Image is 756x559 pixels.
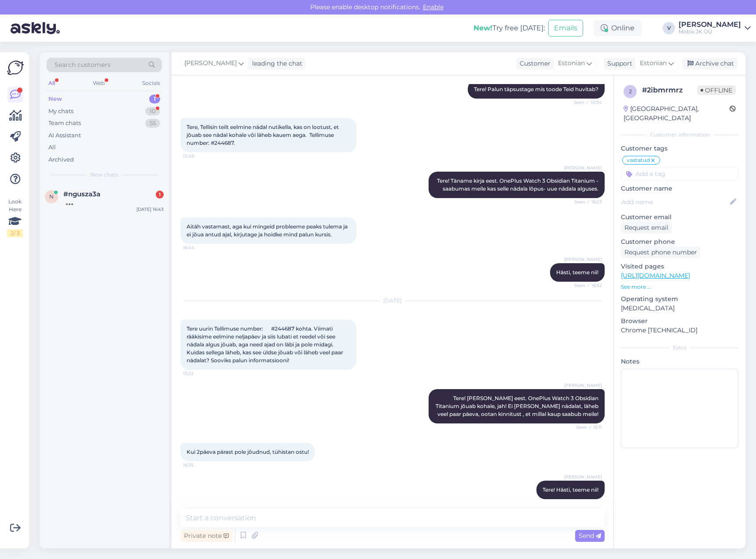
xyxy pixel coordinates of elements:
div: All [47,77,57,89]
div: Request email [621,222,672,234]
div: 55 [145,119,160,128]
div: 10 [145,107,160,116]
span: Seen ✓ 16:52 [569,282,602,289]
span: [PERSON_NAME] [564,382,602,389]
span: Tere, Tellisin teilt eelmine nädal nutikella, kas on lootust, et jõuab see nädal kohale või läheb... [187,124,340,146]
div: Customer information [621,131,738,139]
span: Estonian [558,59,585,68]
div: My chats [48,107,73,116]
span: Tere! Täname kirja eest. OnePlus Watch 3 Obsidian Titanium - saabumas meile kas selle nädala lõpu... [437,177,600,192]
input: Add name [621,197,728,207]
span: Estonian [640,59,667,68]
div: 1 [149,95,160,103]
div: Request phone number [621,246,701,258]
div: leading the chat [249,59,302,68]
span: Aitäh vastamast, aga kui mingeid probleeme peaks tulema ja ei jõua antud ajal, kirjutage ja hoidk... [187,223,349,238]
div: [DATE] 16:43 [136,206,164,213]
div: New [48,95,62,103]
div: All [48,143,56,152]
span: [PERSON_NAME] [564,165,602,171]
div: Team chats [48,119,81,128]
span: Seen ✓ 15:11 [569,424,602,430]
a: [URL][DOMAIN_NAME] [621,272,690,279]
span: 12:48 [183,153,216,159]
div: [GEOGRAPHIC_DATA], [GEOGRAPHIC_DATA] [624,104,730,123]
div: Private note [180,530,232,542]
span: Tere uurin Tellimuse number: #244687 kohta. Viimati rääkisime eelmine neljapäev ja siis lubati et... [187,325,345,364]
button: Emails [548,20,583,37]
span: Offline [697,85,736,95]
span: [PERSON_NAME] [564,474,602,480]
div: Support [604,59,632,68]
span: Kui 2päeva pärast pole jõudnud, tühistan ostu! [187,449,309,455]
div: V [663,22,675,34]
div: Socials [140,77,162,89]
span: Seen ✓ 10:34 [569,99,602,106]
span: n [49,193,54,200]
p: Customer email [621,213,738,222]
span: #ngusza3a [63,190,100,198]
div: Customer [516,59,550,68]
p: Customer name [621,184,738,193]
div: Mobix JK OÜ [679,28,741,35]
span: Hästi, teeme nii! [556,269,598,276]
a: [PERSON_NAME]Mobix JK OÜ [679,21,751,35]
p: Notes [621,357,738,366]
span: 16:44 [183,244,216,251]
p: [MEDICAL_DATA] [621,304,738,313]
span: 2 [629,88,632,95]
div: # 2ibmrmrz [642,85,697,96]
p: Customer tags [621,144,738,153]
img: Askly Logo [7,59,24,76]
p: Chrome [TECHNICAL_ID] [621,326,738,335]
div: AI Assistant [48,131,81,140]
input: Add a tag [621,167,738,180]
span: Seen ✓ 16:23 [569,199,602,205]
div: Look Here [7,198,23,237]
div: Web [91,77,106,89]
span: [PERSON_NAME] [184,59,237,68]
span: Tere! Palun täpsustage mis toode Teid huvitab? [474,86,598,92]
div: 2 / 3 [7,229,23,237]
span: 16:35 [183,462,216,468]
div: Archived [48,155,74,164]
span: Enable [420,3,446,11]
div: Extra [621,344,738,352]
p: Visited pages [621,262,738,271]
div: [DATE] [180,297,605,305]
p: Browser [621,316,738,326]
div: Try free [DATE]: [473,23,545,33]
p: Operating system [621,294,738,304]
div: Archive chat [682,58,738,70]
span: Tere! [PERSON_NAME] eest. OnePlus Watch 3 Obsidian Titanium jõuab kohale, jah! Ei [PERSON_NAME] n... [436,395,600,417]
span: New chats [90,171,118,179]
div: [PERSON_NAME] [679,21,741,28]
div: Online [594,20,642,36]
span: Seen ✓ 16:35 [569,500,602,506]
span: 13:22 [183,370,216,377]
p: Customer phone [621,237,738,246]
span: vastatud [627,158,650,163]
p: See more ... [621,283,738,291]
span: Tere! Hästi, teeme nii! [543,486,598,493]
span: Send [579,532,601,540]
b: New! [473,24,492,32]
span: [PERSON_NAME] [564,256,602,263]
div: 1 [156,191,164,199]
span: Search customers [55,60,110,70]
